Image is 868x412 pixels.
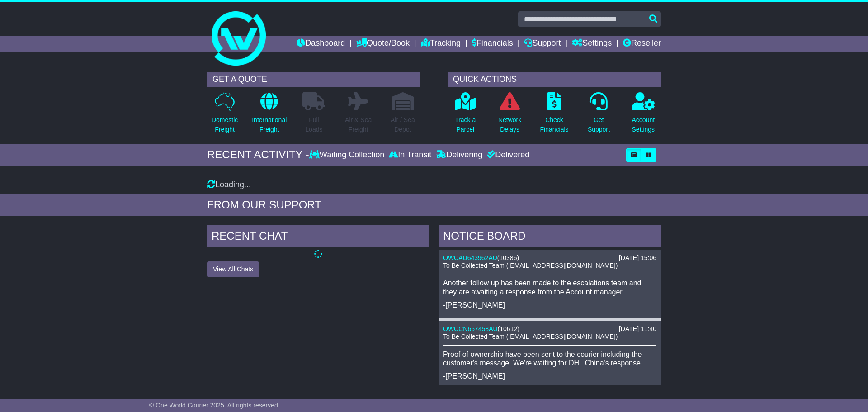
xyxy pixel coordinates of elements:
a: AccountSettings [632,92,656,139]
div: In Transit [387,150,434,160]
div: Waiting Collection [309,150,387,160]
div: NOTICE BOARD [439,225,661,250]
div: GET A QUOTE [207,72,420,87]
p: Account Settings [632,115,655,134]
p: Network Delays [498,115,521,134]
a: Support [524,36,561,52]
a: Quote/Book [356,36,410,52]
a: Track aParcel [454,92,476,139]
p: Proof of ownership have been sent to the courier including the customer's message. We're waiting ... [443,350,656,367]
p: Track a Parcel [455,115,476,134]
p: Get Support [588,115,610,134]
p: Full Loads [302,115,325,134]
span: 10386 [500,254,517,261]
a: Tracking [421,36,461,52]
a: GetSupport [587,92,610,139]
div: ( ) [443,254,656,262]
a: Reseller [623,36,661,52]
a: OWCCN657458AU [443,325,498,332]
div: Loading... [207,180,661,190]
span: To Be Collected Team ([EMAIL_ADDRESS][DOMAIN_NAME]) [443,262,618,269]
div: ( ) [443,325,656,333]
div: FROM OUR SUPPORT [207,199,661,212]
a: Dashboard [297,36,345,52]
p: Check Financials [540,115,569,134]
p: Air & Sea Freight [345,115,372,134]
div: RECENT ACTIVITY - [207,148,309,161]
div: QUICK ACTIONS [448,72,661,87]
div: Delivered [485,150,529,160]
a: CheckFinancials [540,92,569,139]
a: InternationalFreight [251,92,287,139]
div: [DATE] 11:40 [619,325,656,333]
div: Delivering [434,150,485,160]
a: OWCAU643962AU [443,254,497,261]
a: DomesticFreight [211,92,238,139]
span: To Be Collected Team ([EMAIL_ADDRESS][DOMAIN_NAME]) [443,333,618,340]
a: Settings [572,36,612,52]
a: NetworkDelays [498,92,522,139]
a: Financials [472,36,513,52]
div: RECENT CHAT [207,225,429,250]
span: © One World Courier 2025. All rights reserved. [149,402,280,409]
p: -[PERSON_NAME] [443,301,656,309]
p: Domestic Freight [212,115,238,134]
span: 10612 [500,325,517,332]
p: Another follow up has been made to the escalations team and they are awaiting a response from the... [443,279,656,296]
p: International Freight [252,115,287,134]
div: [DATE] 15:06 [619,254,656,262]
button: View All Chats [207,261,259,277]
p: Air / Sea Depot [391,115,415,134]
p: -[PERSON_NAME] [443,372,656,380]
